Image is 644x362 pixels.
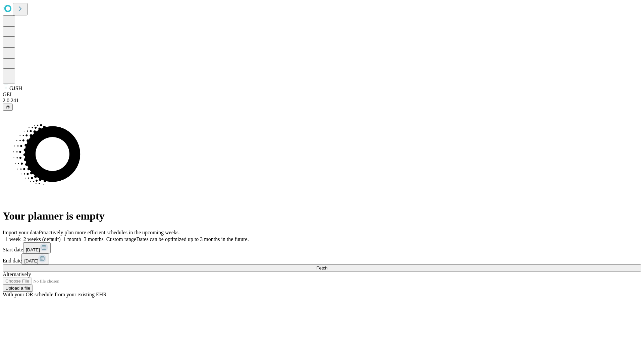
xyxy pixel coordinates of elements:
span: 1 month [63,236,81,242]
span: Alternatively [3,271,31,277]
span: [DATE] [26,247,40,252]
span: [DATE] [24,258,38,263]
span: 2 weeks (default) [23,236,61,242]
div: GEI [3,92,641,98]
span: 3 months [84,236,104,242]
div: End date [3,253,641,264]
div: Start date [3,242,641,253]
span: GJSH [9,85,22,91]
button: [DATE] [23,242,51,253]
button: Fetch [3,264,641,271]
span: Fetch [316,265,327,270]
button: [DATE] [21,253,49,264]
span: With your OR schedule from your existing EHR [3,292,107,297]
span: 1 week [5,236,21,242]
span: Dates can be optimized up to 3 months in the future. [136,236,249,242]
span: Custom range [106,236,136,242]
span: @ [5,105,10,110]
span: Proactively plan more efficient schedules in the upcoming weeks. [39,230,180,235]
h1: Your planner is empty [3,210,641,222]
span: Import your data [3,230,39,235]
div: 2.0.241 [3,98,641,104]
button: Upload a file [3,285,33,292]
button: @ [3,104,13,111]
